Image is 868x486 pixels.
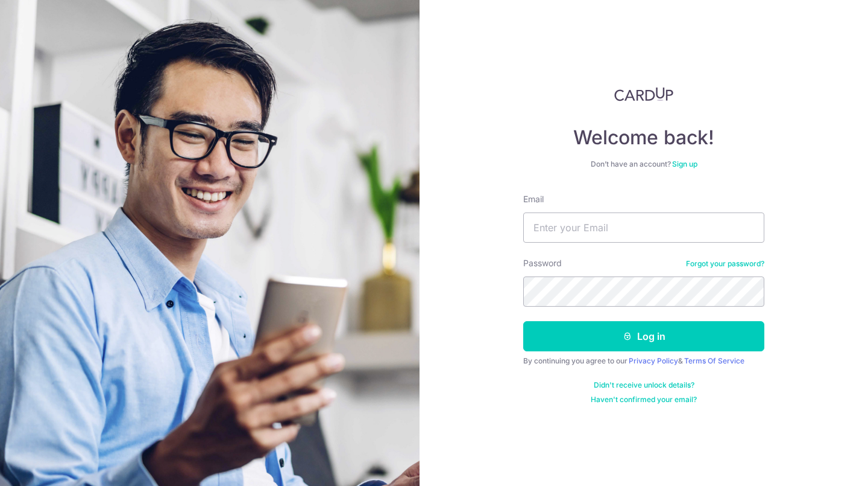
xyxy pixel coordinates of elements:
[523,257,562,269] label: Password
[523,126,764,150] h4: Welcome back!
[684,356,744,365] a: Terms Of Service
[523,193,544,205] label: Email
[614,87,673,101] img: CardUp Logo
[629,356,678,365] a: Privacy Policy
[523,213,764,243] input: Enter your Email
[523,159,764,169] div: Don’t have an account?
[591,395,697,404] a: Haven't confirmed your email?
[672,159,697,168] a: Sign up
[594,380,694,390] a: Didn't receive unlock details?
[523,321,764,351] button: Log in
[686,259,764,269] a: Forgot your password?
[523,356,764,366] div: By continuing you agree to our &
